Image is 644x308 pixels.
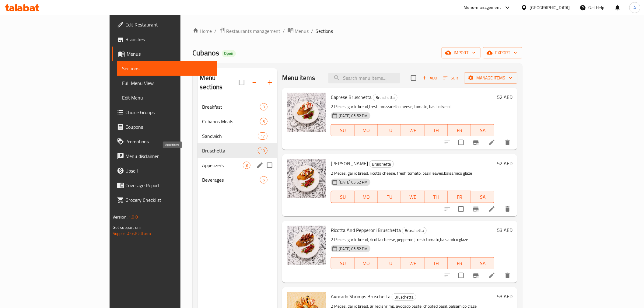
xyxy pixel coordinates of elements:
[483,47,522,58] button: export
[112,193,217,207] a: Grocery Checklist
[331,93,372,102] span: Caprese Bruschetta
[474,126,492,135] span: SA
[287,159,326,198] img: Ricotta Bruscetta
[474,193,492,201] span: SA
[311,27,313,35] li: /
[369,160,394,168] div: Bruschetta
[112,32,217,47] a: Branches
[471,257,495,269] button: SA
[331,292,390,301] span: Avocado Shrimps Bruschetta
[469,268,483,283] button: Branch-specific-item
[497,292,513,301] h6: 53 AED
[331,226,401,235] span: Ricotta And Pepperoni Bruschetta
[287,226,326,265] img: Ricotta And Pepperoni Bruschetta
[122,65,212,72] span: Sections
[198,100,278,114] div: Breakfast3
[378,257,401,269] button: TU
[488,205,495,213] a: Edit menu item
[112,17,217,32] a: Edit Restaurant
[260,177,267,183] span: 6
[378,191,401,203] button: TU
[488,139,495,146] a: Edit menu item
[112,149,217,163] a: Menu disclaimer
[420,73,439,83] span: Add item
[219,27,281,35] a: Restaurants management
[357,193,376,201] span: MO
[193,27,522,35] nav: breadcrumb
[202,176,260,184] div: Beverages
[243,163,250,168] span: 8
[455,203,467,215] span: Select to update
[336,113,370,119] span: [DATE] 05:52 PM
[125,167,212,174] span: Upsell
[425,191,448,203] button: TH
[500,268,515,283] button: delete
[442,73,462,83] button: Sort
[450,126,469,135] span: FR
[128,213,138,221] span: 1.0.0
[331,103,495,110] p: 2 Pieces, garlic bread,fresh mozzarella cheese, tomato, basil olive oil
[198,129,278,143] div: Sandwich17
[446,49,476,57] span: import
[373,94,397,101] div: Bruschetta
[369,161,394,168] span: Bruschetta
[402,227,426,234] span: Bruschetta
[464,72,517,84] button: Manage items
[226,27,281,35] span: Restaurants management
[401,257,425,269] button: WE
[331,191,355,203] button: SU
[469,135,483,150] button: Branch-specific-item
[288,27,309,35] a: Menus
[380,259,399,268] span: TU
[112,105,217,120] a: Choice Groups
[117,76,217,90] a: Full Menu View
[260,103,268,110] div: items
[255,161,264,170] button: edit
[469,74,513,82] span: Manage items
[355,257,378,269] button: MO
[500,135,515,150] button: delete
[442,47,481,58] button: import
[202,118,260,125] span: Cubanos Meals
[357,259,376,268] span: MO
[112,163,217,178] a: Upsell
[222,50,236,57] div: Open
[193,46,219,60] span: ⁠Cubanos
[125,138,212,145] span: Promotions
[198,114,278,129] div: Cubanos Meals3
[125,36,212,43] span: Branches
[200,73,239,92] h2: Menu sections
[198,97,278,190] nav: Menu sections
[260,119,267,124] span: 3
[202,103,260,110] div: Breakfast
[488,49,517,57] span: export
[334,126,352,135] span: SU
[222,51,236,56] span: Open
[455,269,467,282] span: Select to update
[427,126,446,135] span: TH
[455,136,467,149] span: Select to update
[122,79,212,87] span: Full Menu View
[355,191,378,203] button: MO
[260,104,267,110] span: 3
[450,193,469,201] span: FR
[331,159,368,168] span: [PERSON_NAME]
[392,294,416,301] span: Bruschetta
[331,236,495,243] p: 2 Pieces, garlic bread, ricotta cheese, pepperoni,fresh tomato,balsamico glaze
[471,124,495,136] button: SA
[117,61,217,76] a: Sections
[439,73,464,83] span: Sort items
[334,193,352,201] span: SU
[420,73,439,83] button: Add
[202,162,243,169] span: Appetizers
[112,178,217,193] a: Coverage Report
[497,226,513,234] h6: 53 AED
[443,75,460,82] span: Sort
[425,257,448,269] button: TH
[497,93,513,101] h6: 52 AED
[425,124,448,136] button: TH
[401,124,425,136] button: WE
[336,246,370,252] span: [DATE] 05:52 PM
[198,143,278,158] div: Bruschetta10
